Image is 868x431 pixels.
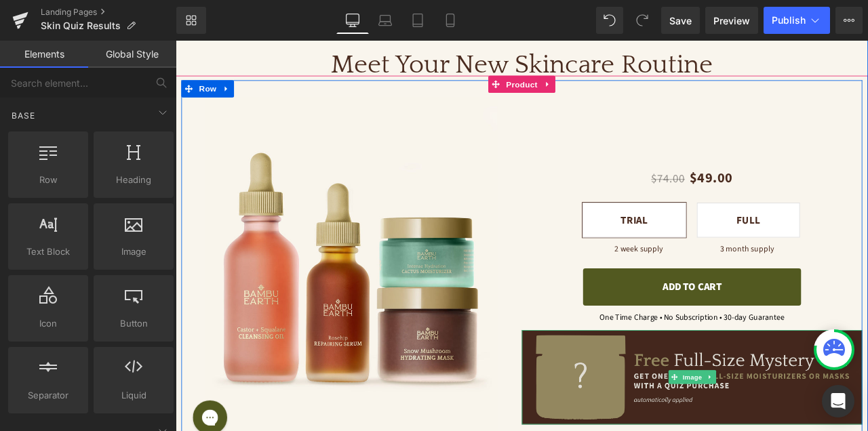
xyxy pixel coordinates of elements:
button: Add To Cart [483,270,741,314]
h1: 3 month supply [551,243,804,251]
span: $49.00 [609,148,660,178]
span: Add To Cart [577,283,647,300]
div: Open Intercom Messenger [822,385,854,417]
button: More [835,7,863,34]
span: Preview [713,14,750,28]
a: Expand / Collapse [626,390,640,407]
button: Publish [764,7,830,34]
span: Row [12,173,84,187]
span: Separator [12,388,84,403]
span: Publish [772,15,806,26]
span: Heading [98,173,170,187]
button: Gorgias live chat [7,5,47,45]
span: Button [98,316,170,331]
button: Undo [596,7,623,34]
span: Icon [12,316,84,331]
span: Text Block [12,245,84,259]
a: Tablet [401,7,434,34]
a: New Library [176,7,206,34]
button: Redo [629,7,656,34]
a: Preview [705,7,758,34]
span: Save [669,14,692,28]
a: Landing Pages [41,7,176,18]
span: Row [24,47,52,67]
span: $74.00 [564,155,604,173]
span: Image [598,390,627,407]
a: Expand / Collapse [433,41,450,62]
span: Skin Quiz Results [41,20,121,31]
span: TRIAL [527,192,559,232]
a: Global Style [88,41,176,68]
h1: 2 week supply [496,243,602,251]
span: Liquid [98,388,170,403]
a: Desktop [336,7,369,34]
a: Expand / Collapse [52,47,69,67]
span: Base [10,109,37,122]
font: One Time Charge • No Subscription • 30-day Guarantee [502,321,722,335]
span: FULL [665,192,692,232]
a: Laptop [369,7,401,34]
a: Mobile [434,7,467,34]
span: Image [98,245,170,259]
span: Product [389,41,433,62]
